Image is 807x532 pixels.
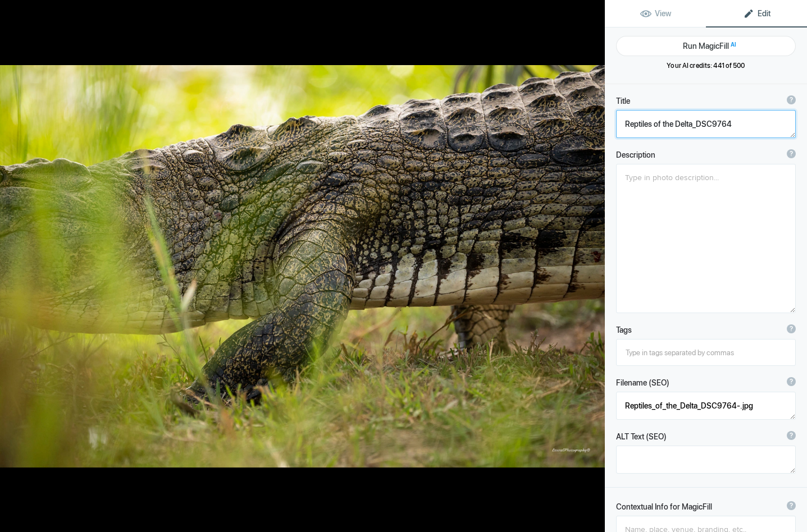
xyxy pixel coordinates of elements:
[787,377,796,386] div: ?
[622,342,790,363] input: Type in tags separated by commas
[616,324,632,336] b: Tags
[787,431,796,440] div: ?
[616,377,669,388] b: Filename (SEO)
[787,149,796,158] div: ?
[667,62,745,70] span: Your AI credits: 441 of 500
[616,95,630,107] b: Title
[616,36,796,56] button: Run MagicFillAI
[616,431,667,442] b: ALT Text (SEO)
[616,501,712,512] b: Contextual Info for MagicFill
[731,40,736,49] span: AI
[616,149,655,160] b: Description
[787,324,796,333] div: ?
[640,9,671,18] span: View
[787,501,796,510] div: ?
[787,95,796,104] div: ?
[743,9,770,18] span: Edit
